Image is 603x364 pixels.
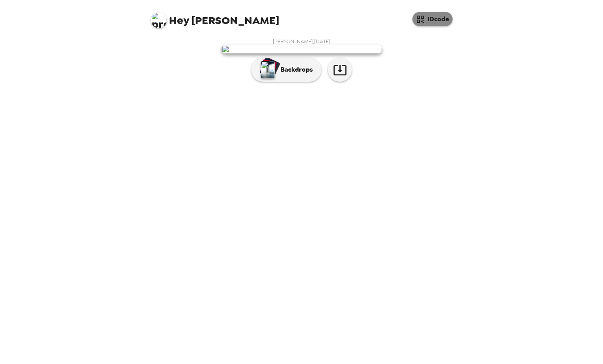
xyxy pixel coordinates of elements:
img: profile pic [151,12,167,28]
button: IDcode [412,12,453,26]
p: Backdrops [276,65,313,74]
img: user [221,45,382,54]
span: Hey [169,13,189,28]
span: [PERSON_NAME] , [DATE] [273,38,330,45]
button: Backdrops [251,58,321,82]
span: [PERSON_NAME] [151,8,279,26]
